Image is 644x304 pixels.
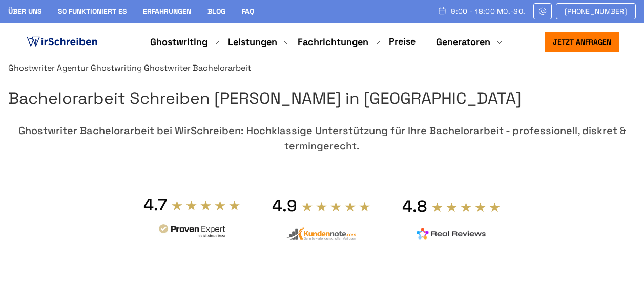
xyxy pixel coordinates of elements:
img: Schedule [438,7,447,15]
img: logo ghostwriter-österreich [25,34,99,50]
a: Leistungen [228,36,277,48]
img: stars [171,200,241,211]
h1: Bachelorarbeit Schreiben [PERSON_NAME] in [GEOGRAPHIC_DATA] [8,85,636,112]
a: Ghostwriter Agentur [8,62,89,73]
a: Erfahrungen [143,7,191,16]
a: [PHONE_NUMBER] [556,3,636,19]
span: Ghostwriter Bachelorarbeit [144,62,251,73]
img: realreviews [417,228,486,240]
a: FAQ [242,7,254,16]
button: Jetzt anfragen [545,32,619,52]
img: Email [538,7,547,15]
div: 4.9 [272,196,297,216]
a: Generatoren [436,36,490,48]
a: Über uns [8,7,41,16]
img: stars [431,202,501,213]
a: Ghostwriting [150,36,207,48]
div: Ghostwriter Bachelorarbeit bei WirSchreiben: Hochklassige Unterstützung für Ihre Bachelorarbeit -... [8,123,636,154]
img: kundennote [286,227,356,241]
a: Preise [389,35,416,47]
a: Blog [207,7,225,16]
a: Ghostwriting [91,62,142,73]
div: 4.8 [402,196,427,216]
span: [PHONE_NUMBER] [565,7,627,15]
a: So funktioniert es [58,7,127,16]
span: 9:00 - 18:00 Mo.-So. [451,7,525,15]
a: Fachrichtungen [298,36,368,48]
img: stars [301,201,371,212]
div: 4.7 [143,194,167,215]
